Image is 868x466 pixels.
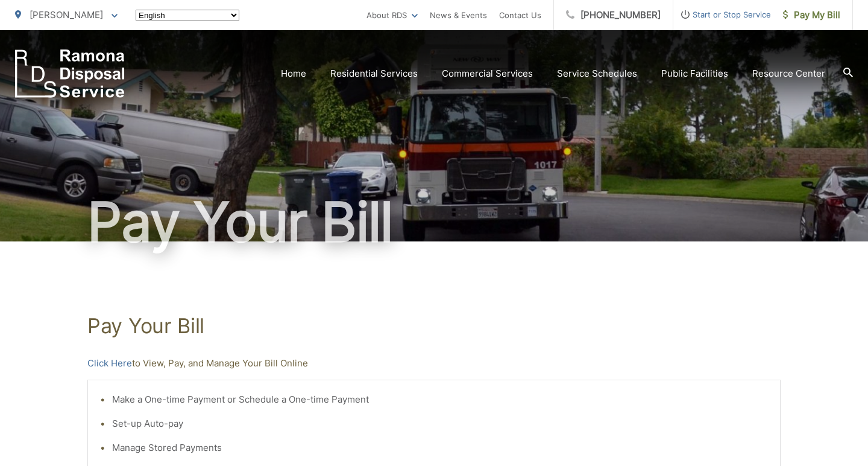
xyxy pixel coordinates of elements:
[30,9,103,21] span: [PERSON_NAME]
[112,417,768,431] li: Set-up Auto-pay
[366,8,418,22] a: About RDS
[15,192,853,252] h1: Pay Your Bill
[136,10,239,21] select: Select a language
[752,66,825,81] a: Resource Center
[15,49,125,98] a: EDCD logo. Return to the homepage.
[557,66,637,81] a: Service Schedules
[661,66,728,81] a: Public Facilities
[783,8,840,22] span: Pay My Bill
[112,441,768,455] li: Manage Stored Payments
[281,66,306,81] a: Home
[430,8,487,22] a: News & Events
[87,356,781,371] p: to View, Pay, and Manage Your Bill Online
[87,356,132,371] a: Click Here
[112,392,768,407] li: Make a One-time Payment or Schedule a One-time Payment
[442,66,533,81] a: Commercial Services
[499,8,541,22] a: Contact Us
[87,314,781,338] h1: Pay Your Bill
[330,66,418,81] a: Residential Services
